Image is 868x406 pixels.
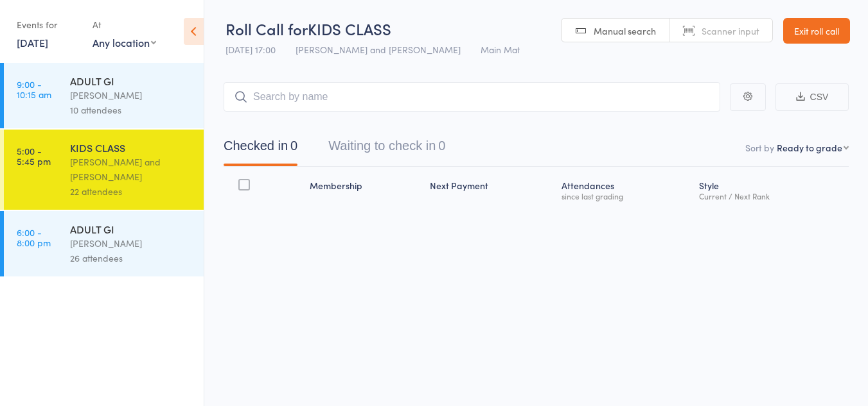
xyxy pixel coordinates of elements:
label: Sort by [745,141,774,154]
button: Waiting to check in0 [328,132,445,166]
a: 5:00 -5:45 pmKIDS CLASS[PERSON_NAME] and [PERSON_NAME]22 attendees [4,130,204,210]
div: since last grading [562,192,689,200]
span: [DATE] 17:00 [226,43,276,56]
div: ADULT GI [70,74,193,88]
span: Roll Call for [226,18,308,39]
div: 0 [438,139,445,153]
div: Events for [17,14,80,35]
div: At [93,14,156,35]
div: Membership [305,173,425,207]
span: KIDS CLASS [308,18,391,39]
div: [PERSON_NAME] and [PERSON_NAME] [70,155,193,184]
span: [PERSON_NAME] and [PERSON_NAME] [296,43,461,56]
div: Current / Next Rank [699,192,844,200]
div: Next Payment [425,173,556,207]
input: Search by name [224,82,720,112]
span: Scanner input [702,24,759,37]
a: Exit roll call [783,18,850,44]
div: KIDS CLASS [70,140,193,155]
a: [DATE] [17,35,48,49]
div: 10 attendees [70,103,193,117]
span: Manual search [594,24,656,37]
div: Atten­dances [556,173,694,207]
div: Any location [93,35,156,49]
div: ADULT GI [70,222,193,236]
time: 5:00 - 5:45 pm [17,146,51,166]
div: [PERSON_NAME] [70,88,193,103]
div: 22 attendees [70,184,193,199]
button: CSV [775,83,849,111]
time: 6:00 - 8:00 pm [17,227,51,248]
div: Style [694,173,849,207]
time: 9:00 - 10:15 am [17,79,51,99]
button: Checked in0 [224,132,297,166]
div: 26 attendees [70,251,193,266]
a: 6:00 -8:00 pmADULT GI[PERSON_NAME]26 attendees [4,211,204,276]
a: 9:00 -10:15 amADULT GI[PERSON_NAME]10 attendees [4,63,204,128]
div: [PERSON_NAME] [70,236,193,251]
div: Ready to grade [777,141,842,154]
span: Main Mat [481,43,520,56]
div: 0 [290,139,297,153]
